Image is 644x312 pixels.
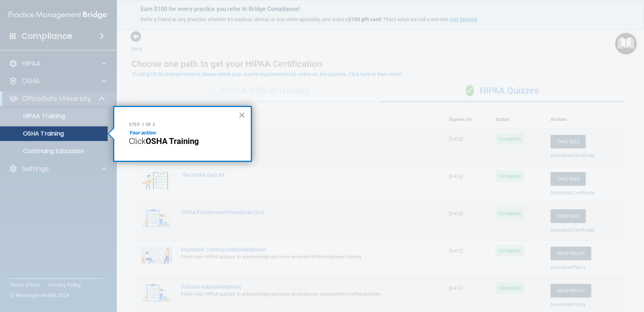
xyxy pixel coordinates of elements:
[146,137,199,146] strong: OSHA Training
[129,122,236,128] p: Step 1 of 2
[5,130,64,137] p: OSHA Training
[238,109,245,121] button: Close
[129,137,146,146] span: Click
[129,130,157,136] em: Your action:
